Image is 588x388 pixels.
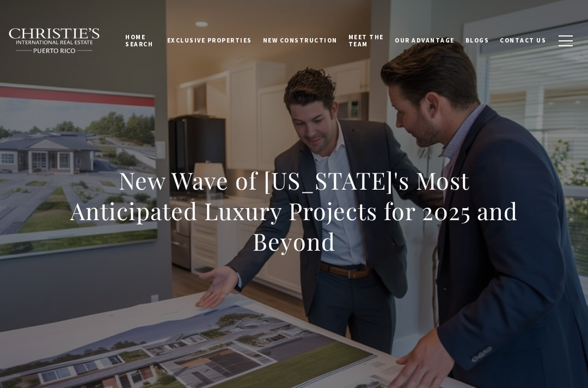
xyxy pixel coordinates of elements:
span: Blogs [465,37,489,44]
a: Blogs [460,27,495,54]
img: Christie's International Real Estate black text logo [8,28,101,54]
a: Our Advantage [389,27,460,54]
a: Exclusive Properties [162,27,258,54]
span: Our Advantage [395,37,455,44]
a: Meet the Team [343,23,389,58]
span: Exclusive Properties [167,37,252,44]
span: New Construction [263,37,338,44]
a: Home Search [120,23,161,58]
h1: New Wave of [US_STATE]'s Most Anticipated Luxury Projects for 2025 and Beyond [54,165,534,257]
span: Contact Us [500,37,546,44]
a: New Construction [258,27,343,54]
